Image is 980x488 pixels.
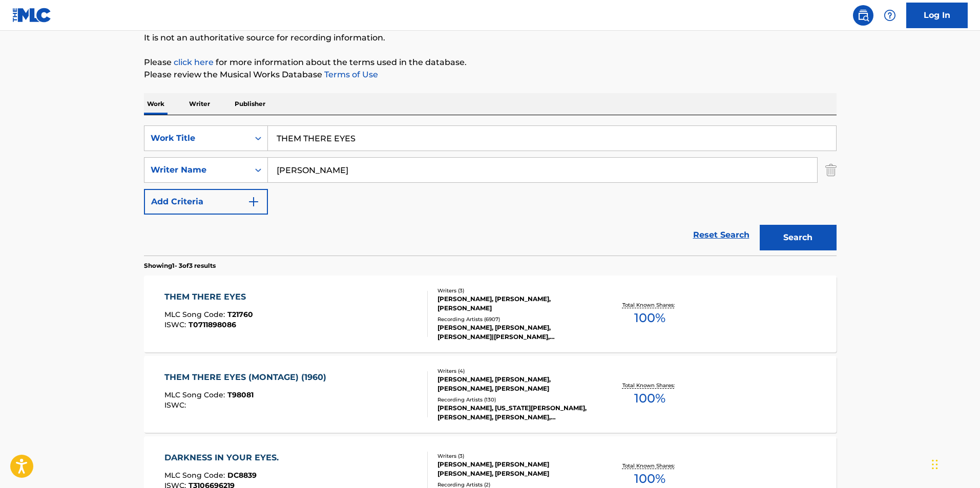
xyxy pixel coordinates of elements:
div: [PERSON_NAME], [US_STATE][PERSON_NAME], [PERSON_NAME], [PERSON_NAME], [PERSON_NAME] AND HIS ORCHE... [437,404,592,422]
div: [PERSON_NAME], [PERSON_NAME], [PERSON_NAME], [PERSON_NAME] [437,375,592,393]
span: ISWC : [164,400,189,410]
a: THEM THERE EYESMLC Song Code:T21760ISWC:T0711898086Writers (3)[PERSON_NAME], [PERSON_NAME], [PERS... [144,275,837,352]
a: click here [174,57,214,67]
div: Drag [932,449,938,480]
form: Search Form [144,125,837,256]
p: Work [144,93,168,115]
div: Writers ( 4 ) [437,367,592,375]
a: Reset Search [688,224,755,246]
span: MLC Song Code : [164,310,227,319]
img: help [884,9,896,22]
span: T98081 [227,390,254,399]
iframe: Chat Widget [929,439,980,488]
p: Total Known Shares: [622,381,677,389]
p: Publisher [232,93,268,115]
span: MLC Song Code : [164,471,227,480]
img: Delete Criterion [825,157,837,183]
p: Please review the Musical Works Database [144,69,837,81]
div: THEM THERE EYES (MONTAGE) (1960) [164,371,331,384]
p: Total Known Shares: [622,462,677,470]
a: Terms of Use [322,70,378,79]
span: 100 % [634,309,665,327]
p: Total Known Shares: [622,301,677,309]
button: Search [760,225,837,250]
p: Please for more information about the terms used in the database. [144,56,837,69]
div: Writers ( 3 ) [437,287,592,294]
span: 100 % [634,470,665,488]
span: DC8839 [227,471,257,480]
img: MLC Logo [12,8,52,23]
div: Writers ( 3 ) [437,452,592,460]
div: Help [880,5,900,26]
div: [PERSON_NAME], [PERSON_NAME], [PERSON_NAME] [437,294,592,313]
a: Log In [906,3,968,28]
div: [PERSON_NAME], [PERSON_NAME], [PERSON_NAME]|[PERSON_NAME], [PERSON_NAME], [PERSON_NAME] [437,323,592,342]
span: MLC Song Code : [164,390,227,399]
div: DARKNESS IN YOUR EYES. [164,452,284,464]
p: Writer [186,93,213,115]
div: Work Title [151,132,243,144]
div: THEM THERE EYES [164,291,253,303]
span: T21760 [227,310,253,319]
a: THEM THERE EYES (MONTAGE) (1960)MLC Song Code:T98081ISWC:Writers (4)[PERSON_NAME], [PERSON_NAME],... [144,356,837,433]
div: Recording Artists ( 130 ) [437,396,592,404]
button: Add Criteria [144,189,268,215]
p: Showing 1 - 3 of 3 results [144,261,216,270]
p: It is not an authoritative source for recording information. [144,32,837,44]
span: ISWC : [164,320,189,329]
div: Writer Name [151,164,243,176]
a: Public Search [853,5,873,26]
span: T0711898086 [189,320,236,329]
span: 100 % [634,389,665,408]
div: [PERSON_NAME], [PERSON_NAME] [PERSON_NAME], [PERSON_NAME] [437,460,592,478]
div: Recording Artists ( 6907 ) [437,315,592,323]
img: 9d2ae6d4665cec9f34b9.svg [247,196,260,208]
img: search [857,9,869,22]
